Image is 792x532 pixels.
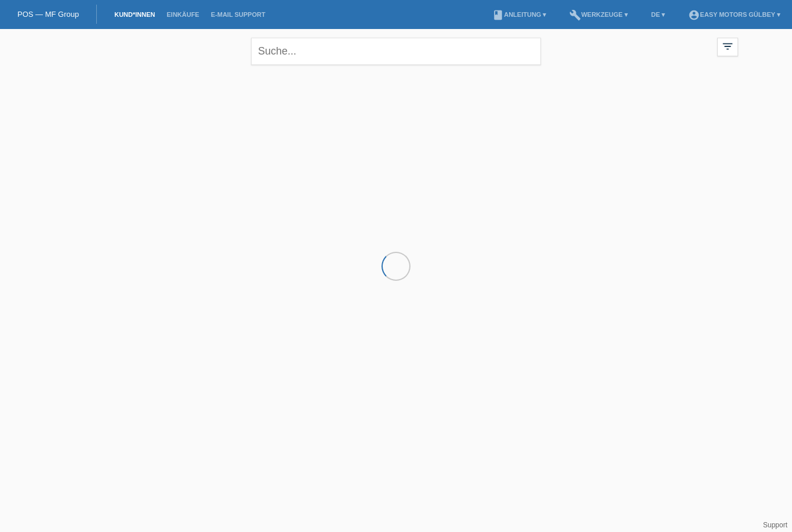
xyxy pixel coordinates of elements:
[763,521,787,529] a: Support
[108,11,161,18] a: Kund*innen
[688,9,700,21] i: account_circle
[486,11,552,18] a: bookAnleitung ▾
[645,11,671,18] a: DE ▾
[564,11,634,18] a: buildWerkzeuge ▾
[205,11,271,18] a: E-Mail Support
[682,11,786,18] a: account_circleEasy Motors Gülbey ▾
[251,38,541,65] input: Suche...
[492,9,504,21] i: book
[161,11,205,18] a: Einkäufe
[17,10,79,19] a: POS — MF Group
[569,9,581,21] i: build
[721,40,734,53] i: filter_list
